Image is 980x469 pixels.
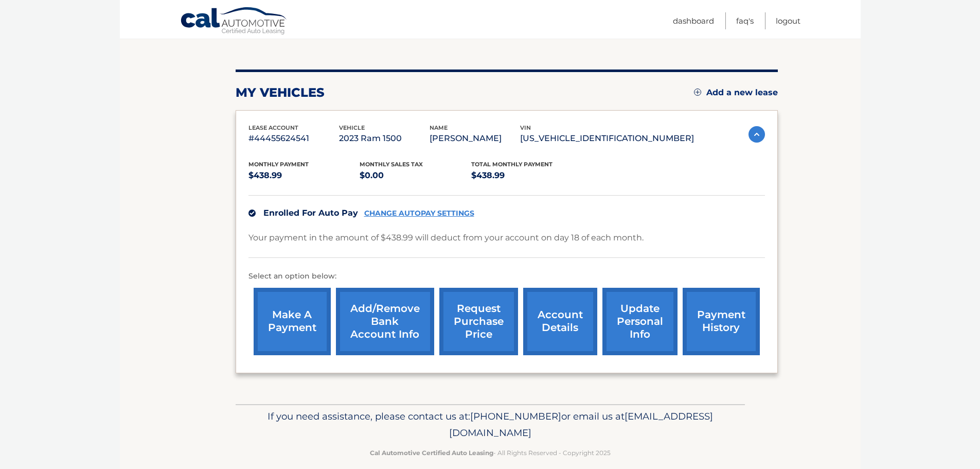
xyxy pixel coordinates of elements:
[339,124,365,131] span: vehicle
[248,210,256,217] img: check.svg
[180,7,288,37] a: Cal Automotive
[471,168,583,183] p: $438.99
[364,209,474,218] a: CHANGE AUTOPAY SETTINGS
[242,447,738,458] p: - All Rights Reserved - Copyright 2025
[430,124,448,131] span: name
[736,12,754,29] a: FAQ's
[360,168,471,183] p: $0.00
[248,231,644,245] p: Your payment in the amount of $438.99 will deduct from your account on day 18 of each month.
[242,408,738,441] p: If you need assistance, please contact us at: or email us at
[339,131,430,146] p: 2023 Ram 1500
[248,161,309,168] span: Monthly Payment
[254,288,331,355] a: make a payment
[749,126,765,143] img: accordion-active.svg
[602,288,678,355] a: update personal info
[336,288,434,355] a: Add/Remove bank account info
[360,161,423,168] span: Monthly sales Tax
[248,270,765,283] p: Select an option below:
[694,88,778,98] a: Add a new lease
[523,288,597,355] a: account details
[370,449,493,457] strong: Cal Automotive Certified Auto Leasing
[236,85,325,100] h2: my vehicles
[776,12,800,29] a: Logout
[470,410,561,422] span: [PHONE_NUMBER]
[520,131,694,146] p: [US_VEHICLE_IDENTIFICATION_NUMBER]
[248,124,298,131] span: lease account
[683,288,760,355] a: payment history
[694,89,701,96] img: add.svg
[439,288,518,355] a: request purchase price
[263,208,358,218] span: Enrolled For Auto Pay
[248,168,360,183] p: $438.99
[520,124,531,131] span: vin
[471,161,553,168] span: Total Monthly Payment
[673,12,714,29] a: Dashboard
[248,131,339,146] p: #44455624541
[430,131,520,146] p: [PERSON_NAME]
